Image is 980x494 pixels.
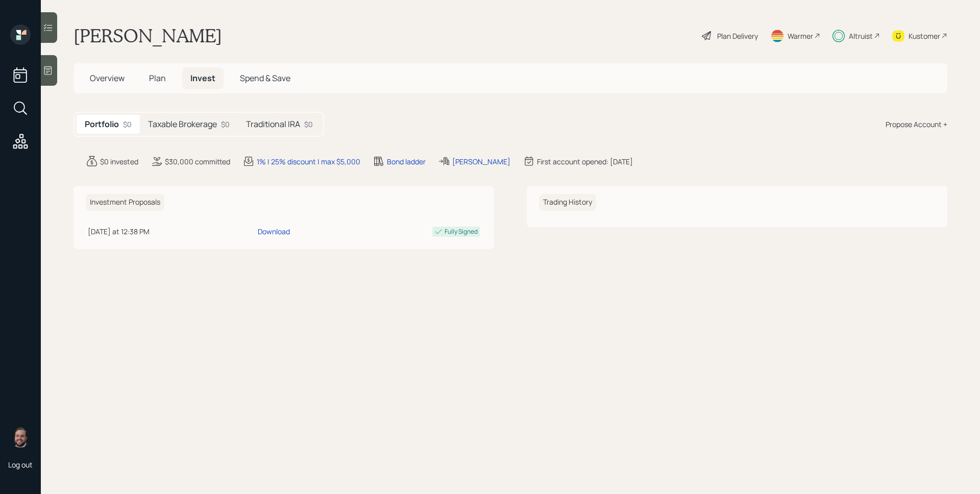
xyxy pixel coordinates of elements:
[909,31,940,41] div: Kustomer
[221,119,230,130] div: $0
[257,156,360,167] div: 1% | 25% discount | max $5,000
[190,72,215,84] span: Invest
[10,427,31,448] img: james-distasi-headshot.png
[73,24,222,47] h1: [PERSON_NAME]
[165,156,230,167] div: $30,000 committed
[85,119,119,129] h5: Portfolio
[445,227,478,236] div: Fully Signed
[304,119,313,130] div: $0
[240,72,290,84] span: Spend & Save
[88,226,254,237] div: [DATE] at 12:38 PM
[100,156,138,167] div: $0 invested
[86,194,164,211] h6: Investment Proposals
[149,72,166,84] span: Plan
[539,194,596,211] h6: Trading History
[849,31,873,41] div: Altruist
[123,119,132,130] div: $0
[258,226,290,237] div: Download
[148,119,217,129] h5: Taxable Brokerage
[8,460,33,470] div: Log out
[886,119,947,130] div: Propose Account +
[246,119,300,129] h5: Traditional IRA
[788,31,813,41] div: Warmer
[387,156,426,167] div: Bond ladder
[717,31,758,41] div: Plan Delivery
[537,156,633,167] div: First account opened: [DATE]
[90,72,125,84] span: Overview
[452,156,510,167] div: [PERSON_NAME]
